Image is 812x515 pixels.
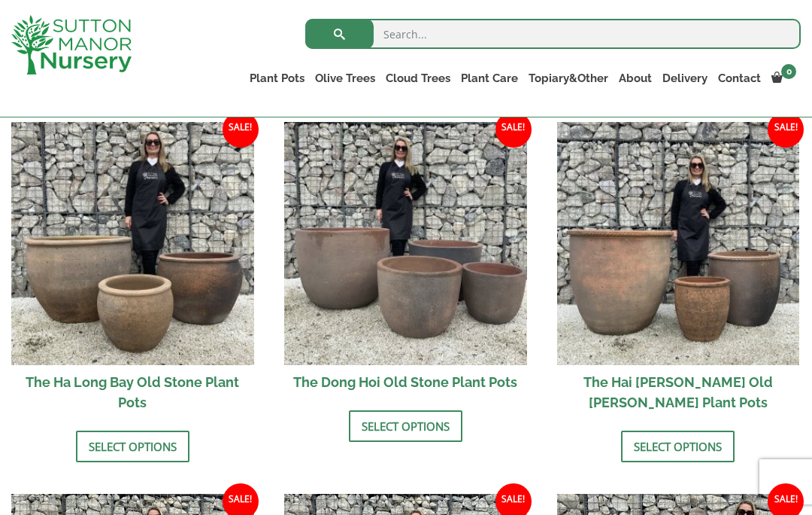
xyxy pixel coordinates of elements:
[495,111,532,148] span: Sale!
[614,68,657,89] a: About
[781,64,796,79] span: 0
[11,365,254,419] h2: The Ha Long Bay Old Stone Plant Pots
[766,68,801,89] a: 0
[713,68,766,89] a: Contact
[657,68,713,89] a: Delivery
[284,122,527,399] a: Sale! The Dong Hoi Old Stone Plant Pots
[284,365,527,399] h2: The Dong Hoi Old Stone Plant Pots
[223,111,259,148] span: Sale!
[349,410,462,442] a: Select options for “The Dong Hoi Old Stone Plant Pots”
[768,111,804,148] span: Sale!
[76,431,189,462] a: Select options for “The Ha Long Bay Old Stone Plant Pots”
[284,122,527,365] img: The Dong Hoi Old Stone Plant Pots
[310,68,380,89] a: Olive Trees
[380,68,456,89] a: Cloud Trees
[557,365,800,419] h2: The Hai [PERSON_NAME] Old [PERSON_NAME] Plant Pots
[244,68,310,89] a: Plant Pots
[557,122,800,419] a: Sale! The Hai [PERSON_NAME] Old [PERSON_NAME] Plant Pots
[305,19,801,49] input: Search...
[621,431,735,462] a: Select options for “The Hai Phong Old Stone Plant Pots”
[11,122,254,419] a: Sale! The Ha Long Bay Old Stone Plant Pots
[11,122,254,365] img: The Ha Long Bay Old Stone Plant Pots
[456,68,523,89] a: Plant Care
[11,15,132,75] img: logo
[557,122,800,365] img: The Hai Phong Old Stone Plant Pots
[523,68,614,89] a: Topiary&Other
